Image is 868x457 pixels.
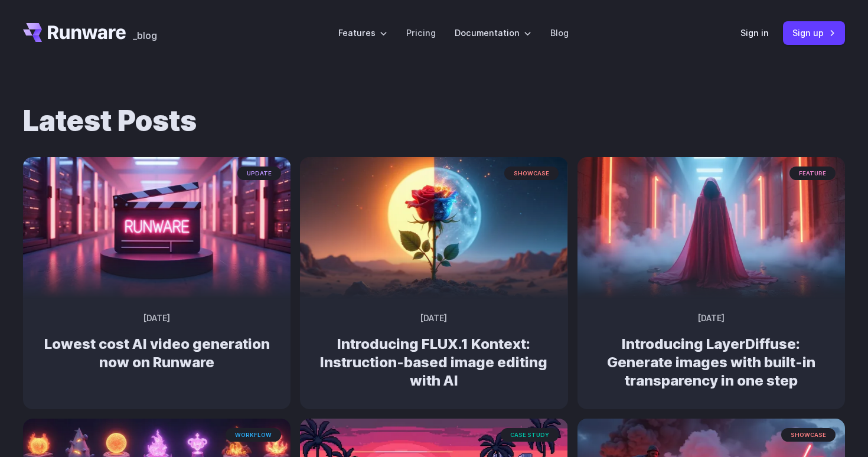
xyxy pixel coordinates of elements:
[23,104,845,138] h1: Latest Posts
[406,26,436,40] a: Pricing
[740,26,769,40] a: Sign in
[501,428,559,442] span: case study
[143,312,170,325] time: [DATE]
[789,167,836,180] span: feature
[42,335,272,371] h2: Lowest cost AI video generation now on Runware
[226,428,281,442] span: workflow
[781,428,836,442] span: showcase
[338,26,387,40] label: Features
[319,335,549,390] h2: Introducing FLUX.1 Kontext: Instruction-based image editing with AI
[596,335,826,390] h2: Introducing LayerDiffuse: Generate images with built-in transparency in one step
[133,23,157,42] a: _blog
[455,26,531,40] label: Documentation
[577,289,845,409] a: A cloaked figure made entirely of bending light and heat distortion, slightly warping the scene b...
[300,157,567,299] img: Surreal rose in a desert landscape, split between day and night with the sun and moon aligned beh...
[23,157,291,299] img: Neon-lit movie clapperboard with the word 'RUNWARE' in a futuristic server room
[420,312,447,325] time: [DATE]
[23,23,126,42] a: Go to /
[23,289,291,391] a: Neon-lit movie clapperboard with the word 'RUNWARE' in a futuristic server room update [DATE] Low...
[504,167,559,180] span: showcase
[300,289,567,409] a: Surreal rose in a desert landscape, split between day and night with the sun and moon aligned beh...
[237,167,281,180] span: update
[577,157,845,299] img: A cloaked figure made entirely of bending light and heat distortion, slightly warping the scene b...
[550,26,569,40] a: Blog
[133,31,157,40] span: _blog
[698,312,725,325] time: [DATE]
[783,21,845,44] a: Sign up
